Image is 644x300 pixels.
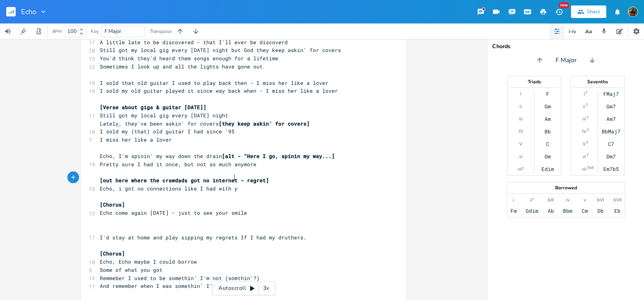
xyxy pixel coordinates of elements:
div: I [583,91,584,97]
div: vi [519,153,522,160]
sup: 7b5 [587,165,594,171]
span: [out here where the crawdads got no internet - regret] [100,177,269,184]
div: Am7 [606,116,615,122]
div: iii [519,116,522,122]
div: Em7b5 [603,166,619,172]
span: F Major [105,28,121,35]
div: Fm [510,208,516,214]
div: V [519,141,522,147]
div: BbMaj7 [601,128,620,135]
div: V [583,141,586,147]
span: [Chorus] [100,201,125,208]
button: New [551,5,566,19]
div: Gm7 [606,103,615,110]
div: ii [583,103,585,110]
div: Transpose [150,29,171,34]
span: Echo come again [DATE] - just to see your smile [100,209,247,216]
span: A little late to be discovered - that I'll ever be discoverd [100,39,288,46]
div: vi [582,153,586,160]
span: Sometimes I look up and all the lights have gone out [100,63,263,70]
div: FMaj7 [603,91,619,97]
div: Dm [544,153,550,160]
div: bVI [597,197,604,203]
div: vii° [518,166,524,172]
div: bVII [613,197,621,203]
div: Ab [547,208,554,214]
span: Echo, I'm spinin' my way down the drain [100,153,335,160]
span: Remmeber I used to be somethin' I'm not (somthin'?) [100,275,260,282]
div: Borrowed [507,185,624,190]
button: Share [571,5,606,18]
div: Am [544,116,550,122]
div: New [559,2,569,8]
span: Pretty sure I had it once, but not so much anymore [100,161,256,168]
div: Gdim [526,208,538,214]
div: BPM [52,29,61,34]
span: And remember when I was somethin' I'm not [100,282,228,289]
div: iii [582,116,586,122]
sup: 7 [586,115,588,121]
div: I [520,91,521,97]
div: Triads [507,79,561,84]
div: vii [582,166,586,172]
span: Still got my local gig every [DATE] night [100,112,228,119]
div: Autoscroll [212,281,275,295]
sup: 7 [586,102,588,108]
div: Eb [614,208,621,214]
div: Chords [492,44,639,49]
div: IV [582,128,586,135]
div: ii [520,103,522,110]
span: [they keep askin' for covers] [219,120,310,127]
div: Gm [544,103,550,110]
sup: 7 [586,152,588,158]
div: bIII [547,197,554,203]
span: Some of what you got [100,266,162,273]
div: Dm7 [606,153,615,160]
div: Key [91,29,99,34]
div: C [546,141,549,147]
span: I sold my (that) old guitar I had since '95 [100,128,235,135]
div: Bb [544,128,550,135]
span: [Verse about gigs & guitar [DATE]] [100,104,206,111]
div: i [513,197,514,203]
span: Lately, they've been askin' for covers [100,120,310,127]
sup: 7 [585,90,587,96]
div: 3x [259,281,273,295]
span: Echo, Echo maybe I could borrow [100,258,197,265]
span: Echo [21,8,36,15]
div: iv [566,197,569,203]
div: IV [518,128,523,135]
span: [Chorus] [100,250,125,257]
div: Bbm [563,208,572,214]
div: Cm [581,208,588,214]
div: Db [597,208,604,214]
div: F [546,91,549,97]
span: I'd stay at home and play sipping my regrets If I had my druthers. [100,234,307,241]
span: You'd think they'd heard them songs enough for a lifetime [100,55,278,62]
span: Echo, i got no connections like I had with y [100,185,238,192]
div: ii° [530,197,534,203]
span: Still got my local gig every [DATE] night but God they keep askin' for covers [100,47,341,54]
span: I sold that old guitar I used to play back then - I miss her like a lover [100,79,328,86]
span: I miss her like a lover [100,136,172,143]
sup: 7 [586,127,589,133]
div: Share [586,8,600,15]
div: C7 [608,141,614,147]
span: [alt - "Here I go, spinin my way...] [222,153,335,160]
span: F Major [555,56,576,65]
sup: 7 [586,140,588,146]
div: Sevenths [571,79,624,84]
span: I sold my old guitar played it since way back when - I miss her like a lover [100,87,338,94]
div: Edim [541,166,554,172]
div: v [583,197,586,203]
img: Susan Rowe [628,7,638,17]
